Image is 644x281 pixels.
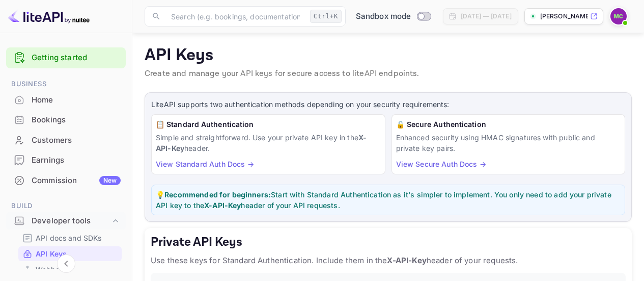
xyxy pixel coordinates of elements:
p: 💡 Start with Standard Authentication as it's simpler to implement. You only need to add your priv... [156,189,621,211]
div: Home [6,90,126,110]
div: New [99,176,121,185]
a: Getting started [32,52,121,64]
p: Simple and straightforward. Use your private API key in the header. [156,132,381,154]
p: Enhanced security using HMAC signatures with public and private key pairs. [396,132,621,154]
p: API docs and SDKs [36,233,102,243]
div: Switch to Production mode [352,11,435,22]
button: Collapse navigation [57,254,75,273]
p: Use these keys for Standard Authentication. Include them in the header of your requests. [151,254,626,267]
a: Bookings [6,110,126,129]
h6: 🔒 Secure Authentication [396,119,621,130]
p: LiteAPI supports two authentication methods depending on your security requirements: [151,99,625,110]
p: [PERSON_NAME]-yzr8s.nui... [540,12,588,21]
div: Bookings [6,110,126,130]
div: Developer tools [6,212,126,230]
span: Sandbox mode [356,11,411,22]
img: Mirjana Cale [610,8,627,24]
a: API Keys [22,248,118,259]
div: Customers [6,131,126,150]
a: API docs and SDKs [22,233,118,243]
a: Home [6,90,126,109]
div: Getting started [6,47,126,68]
h5: Private API Keys [151,234,626,250]
div: Bookings [32,114,121,126]
strong: X-API-Key [387,256,426,265]
span: Build [6,200,126,212]
a: Customers [6,131,126,149]
p: Create and manage your API keys for secure access to liteAPI endpoints. [145,68,632,80]
a: Webhooks [22,264,118,275]
strong: Recommended for beginners: [164,190,271,199]
span: Business [6,79,126,90]
a: Earnings [6,150,126,169]
input: Search (e.g. bookings, documentation) [165,6,306,27]
div: Ctrl+K [310,10,342,23]
div: CommissionNew [6,171,126,191]
div: Home [32,94,121,106]
p: Webhooks [36,264,71,275]
h6: 📋 Standard Authentication [156,119,381,130]
img: LiteAPI logo [8,8,90,24]
div: Customers [32,135,121,146]
div: Commission [32,175,121,187]
a: View Standard Auth Docs → [156,160,254,168]
a: View Secure Auth Docs → [396,160,486,168]
div: API docs and SDKs [18,231,122,245]
div: Earnings [32,155,121,166]
strong: X-API-Key [204,201,241,210]
p: API Keys [36,248,67,259]
div: Developer tools [32,215,110,227]
strong: X-API-Key [156,133,367,152]
p: API Keys [145,45,632,66]
div: Earnings [6,150,126,170]
div: API Keys [18,246,122,261]
a: CommissionNew [6,171,126,190]
div: [DATE] — [DATE] [461,12,512,21]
